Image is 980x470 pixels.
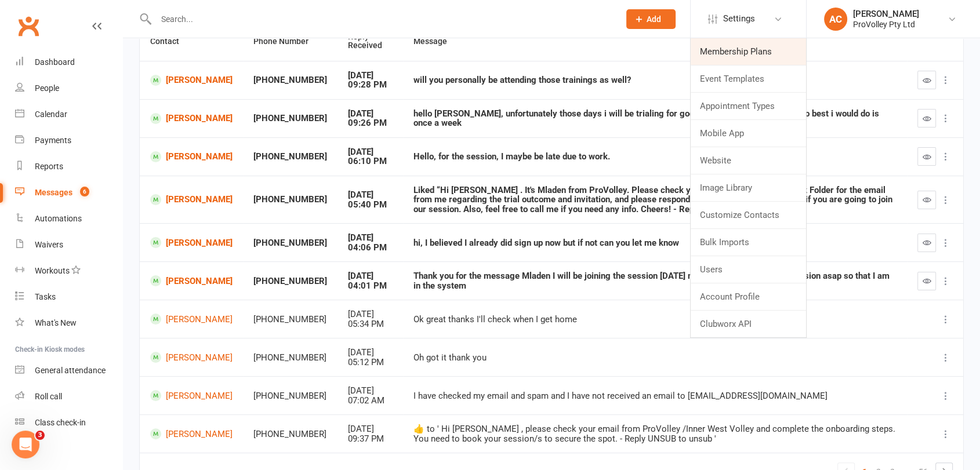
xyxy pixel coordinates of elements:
div: 09:26 PM [348,118,393,128]
div: Roll call [35,392,62,401]
div: 09:37 PM [348,434,393,444]
iframe: Intercom live chat [12,431,39,458]
span: 3 [35,431,45,440]
div: ​👍​ to ' Hi [PERSON_NAME] , please check your email from ProVolley /Inner West Volley and complet... [413,424,896,443]
div: Hello, for the session, I maybe be late due to work. [413,152,896,162]
div: Waivers [35,240,63,249]
th: Phone Number [243,22,337,61]
div: [DATE] [348,424,393,434]
a: Mobile App [691,120,806,147]
div: What's New [35,318,77,327]
th: Message [403,22,907,61]
a: Dashboard [15,49,122,75]
a: Image Library [691,174,806,201]
div: [DATE] [348,348,393,358]
div: Payments [35,136,71,145]
a: Website [691,147,806,174]
div: [PHONE_NUMBER] [253,238,327,248]
div: [PHONE_NUMBER] [253,353,327,363]
a: [PERSON_NAME] [150,113,233,124]
a: [PERSON_NAME] [150,390,233,401]
div: Workouts [35,266,70,275]
a: Tasks [15,284,122,310]
div: AC [824,8,847,31]
div: 07:02 AM [348,396,393,406]
span: 6 [80,187,89,196]
div: [PHONE_NUMBER] [253,276,327,286]
div: [DATE] [348,309,393,319]
a: Class kiosk mode [15,410,122,436]
span: Settings [723,6,755,32]
div: hi, I believed I already did sign up now but if not can you let me know [413,238,896,248]
div: Automations [35,214,82,223]
div: [PHONE_NUMBER] [253,152,327,162]
div: Liked “Hi [PERSON_NAME] . It's Mladen from ProVolley. Please check your Email Inbox or Spam/Junk ... [413,185,896,214]
a: [PERSON_NAME] [150,237,233,248]
input: Search... [153,11,611,27]
a: Bulk Imports [691,229,806,256]
div: 04:06 PM [348,243,393,253]
a: General attendance kiosk mode [15,358,122,384]
a: Reports [15,154,122,180]
div: 04:01 PM [348,281,393,291]
div: 06:10 PM [348,156,393,166]
div: 05:12 PM [348,358,393,367]
a: Membership Plans [691,38,806,65]
div: [PERSON_NAME] [853,9,919,19]
div: [DATE] [348,71,393,81]
div: [DATE] [348,109,393,119]
div: ProVolley Pty Ltd [853,19,919,30]
div: People [35,83,59,93]
div: [PHONE_NUMBER] [253,114,327,123]
button: Add [626,9,676,29]
a: [PERSON_NAME] [150,428,233,439]
th: Reply Received [337,22,403,61]
div: [DATE] [348,233,393,243]
a: [PERSON_NAME] [150,275,233,286]
a: Users [691,256,806,283]
div: [PHONE_NUMBER] [253,195,327,205]
a: Event Templates [691,65,806,92]
th: Contact [140,22,243,61]
a: [PERSON_NAME] [150,194,233,205]
a: Automations [15,206,122,232]
div: [PHONE_NUMBER] [253,429,327,439]
div: General attendance [35,366,106,375]
div: Oh got it thank you [413,353,896,363]
a: Clubworx [14,12,43,41]
div: [PHONE_NUMBER] [253,315,327,325]
a: [PERSON_NAME] [150,151,233,162]
div: Thank you for the message Mladen I will be joining the session [DATE] night and I will pay for th... [413,271,896,290]
div: Ok great thanks I'll check when I get home [413,315,896,325]
div: I have checked my email and spam and I have not received an email to [EMAIL_ADDRESS][DOMAIN_NAME] [413,391,896,401]
a: Calendar [15,101,122,127]
a: Waivers [15,232,122,258]
a: What's New [15,310,122,336]
div: Tasks [35,292,56,301]
div: Class check-in [35,418,86,427]
div: 05:40 PM [348,200,393,210]
a: People [15,75,122,101]
div: Calendar [35,110,67,119]
a: Workouts [15,258,122,284]
div: [DATE] [348,271,393,281]
div: [PHONE_NUMBER] [253,391,327,401]
a: Roll call [15,384,122,410]
a: Messages 6 [15,180,122,206]
div: [DATE] [348,190,393,200]
div: will you personally be attending those trainings as well? [413,75,896,85]
a: [PERSON_NAME] [150,352,233,363]
div: hello [PERSON_NAME], unfortunately those days i will be trialing for good neighbours and have uni... [413,109,896,128]
a: Appointment Types [691,93,806,119]
div: Reports [35,162,63,171]
a: Account Profile [691,283,806,310]
a: Clubworx API [691,311,806,337]
span: Add [647,14,661,24]
a: [PERSON_NAME] [150,75,233,86]
a: Payments [15,127,122,154]
div: Messages [35,188,72,197]
div: 09:28 PM [348,80,393,90]
div: Dashboard [35,57,75,67]
div: [PHONE_NUMBER] [253,75,327,85]
a: [PERSON_NAME] [150,314,233,325]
